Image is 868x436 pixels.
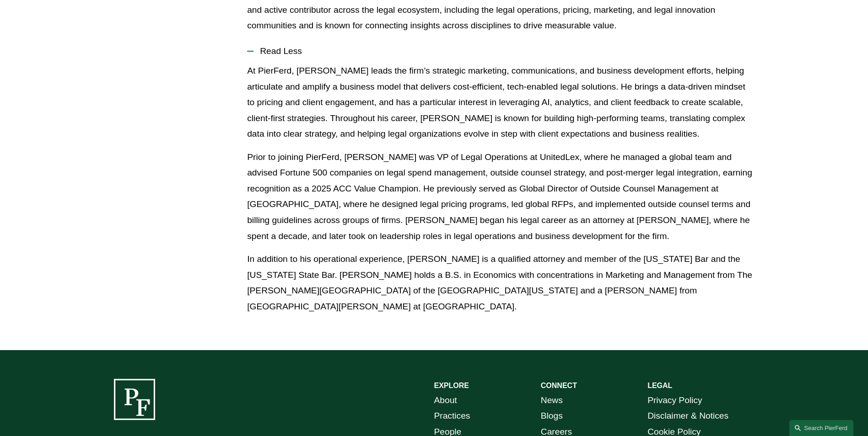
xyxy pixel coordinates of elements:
[541,393,563,409] a: News
[541,382,577,389] strong: CONNECT
[434,382,469,389] strong: EXPLORE
[647,382,672,389] strong: LEGAL
[247,63,754,142] p: At PierFerd, [PERSON_NAME] leads the firm’s strategic marketing, communications, and business dev...
[647,393,702,409] a: Privacy Policy
[647,408,728,424] a: Disclaimer & Notices
[247,63,754,321] div: Read Less
[247,149,754,244] p: Prior to joining PierFerd, [PERSON_NAME] was VP of Legal Operations at UnitedLex, where he manage...
[541,408,563,424] a: Blogs
[253,46,754,56] span: Read Less
[247,39,754,63] button: Read Less
[434,408,470,424] a: Practices
[247,251,754,314] p: In addition to his operational experience, [PERSON_NAME] is a qualified attorney and member of th...
[789,420,853,436] a: Search this site
[434,393,457,409] a: About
